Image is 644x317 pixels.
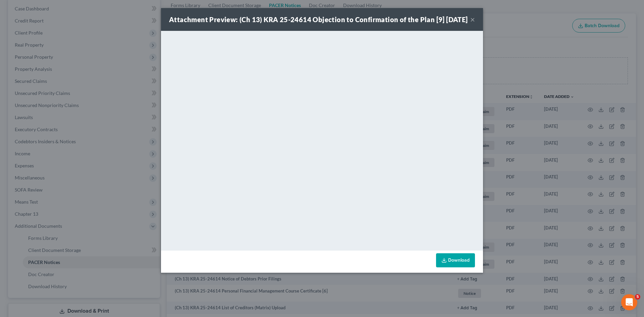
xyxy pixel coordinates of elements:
button: × [470,15,475,23]
span: 5 [635,294,640,300]
iframe: Intercom live chat [621,294,637,310]
strong: Attachment Preview: (Ch 13) KRA 25-24614 Objection to Confirmation of the Plan [9] [DATE] [169,15,468,23]
a: Download [436,253,475,267]
iframe: <object ng-attr-data='[URL][DOMAIN_NAME]' type='application/pdf' width='100%' height='650px'></ob... [161,31,483,249]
